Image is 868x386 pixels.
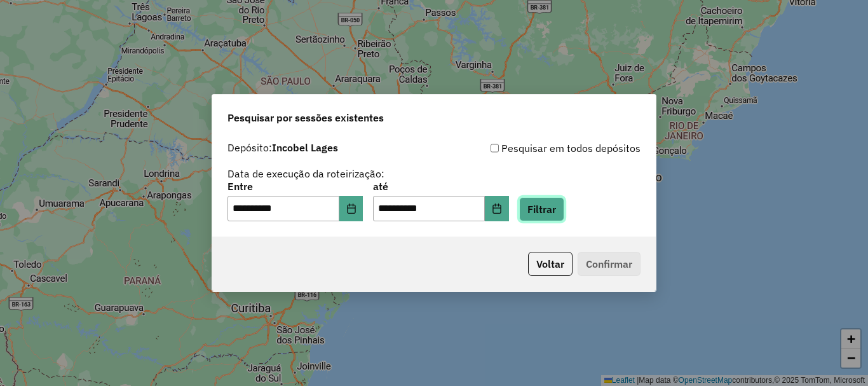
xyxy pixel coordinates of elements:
[339,196,363,221] button: Choose Date
[272,141,338,154] strong: Incobel Lages
[519,197,564,221] button: Filtrar
[434,141,641,156] div: Pesquisar em todos depósitos
[227,166,384,181] label: Data de execução da roteirização:
[485,196,509,221] button: Choose Date
[227,140,338,155] label: Depósito:
[227,110,384,125] span: Pesquisar por sessões existentes
[227,179,363,194] label: Entre
[528,252,573,276] button: Voltar
[373,179,508,194] label: até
